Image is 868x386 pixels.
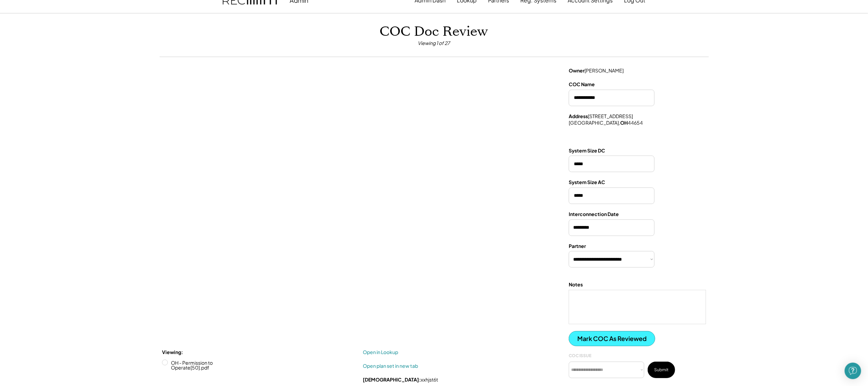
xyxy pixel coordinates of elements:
button: Mark COC As Reviewed [569,331,655,346]
div: COC Name [569,81,595,88]
div: Notes [569,281,583,288]
button: Submit [648,362,675,378]
strong: Address [569,113,588,119]
div: Viewing 1 of 27 [418,40,450,47]
div: Viewing: [162,349,183,356]
div: xxhjst6t [363,376,438,383]
strong: OH [620,120,628,126]
div: Partner [569,243,586,250]
strong: [DEMOGRAPHIC_DATA]: [363,376,421,383]
div: System Size DC [569,147,605,154]
div: [STREET_ADDRESS] [GEOGRAPHIC_DATA], 44654 [569,113,643,126]
div: Interconnection Date [569,211,619,218]
label: OH - Permission to Operate[50].pdf [169,360,231,370]
div: [PERSON_NAME] [569,67,624,74]
div: COC ISSUE [569,353,591,359]
strong: Owner [569,67,585,73]
a: Open plan set in new tab [363,363,418,370]
div: System Size AC [569,179,605,186]
a: Open in Lookup [363,349,414,356]
div: Open Intercom Messenger [845,363,861,379]
h1: COC Doc Review [380,24,488,40]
